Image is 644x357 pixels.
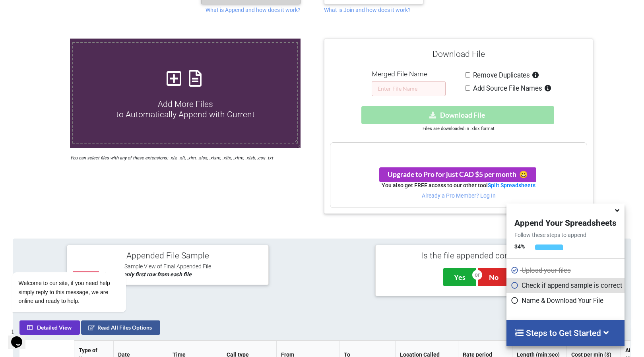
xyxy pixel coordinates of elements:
i: You can select files with any of these extensions: .xls, .xlt, .xlm, .xlsx, .xlsm, .xltx, .xltm, ... [70,155,273,161]
span: Add Source File Names [470,84,542,92]
iframe: chat widget [8,325,33,349]
span: Add More Files to Automatically Append with Current [116,99,255,119]
h3: Your files are more than 1 MB [330,147,587,155]
span: Upgrade to Pro for just CAD $5 per month [388,170,528,178]
input: Enter File Name [372,81,446,96]
h4: Append Your Spreadsheets [506,216,625,228]
button: Detailed View [19,320,80,335]
button: Yes [443,268,476,286]
button: Read All Files Options [81,320,160,335]
p: Already a Pro Member? Log In [330,192,587,200]
h4: Download File [330,45,588,67]
h4: Steps to Get Started [514,328,617,338]
h6: You also get FREE access to our other tool [330,182,587,189]
span: smile [516,170,528,178]
p: What is Join and how does it work? [324,6,411,14]
span: Remove Duplicates [470,71,530,79]
p: Follow these steps to append [506,231,625,239]
h6: Sample View of Final Appended File [73,263,262,271]
h5: Merged File Name [372,70,446,78]
a: Split Spreadsheets [488,182,535,188]
h4: Is the file appended correctly? [381,251,571,261]
p: What is Append and how does it work? [206,6,301,14]
h4: Appended File Sample [73,251,262,262]
p: Check if append sample is correct [510,281,623,290]
button: No [478,268,509,286]
p: Upload your files [510,266,623,275]
b: 34 % [514,243,525,250]
iframe: chat widget [8,200,151,321]
p: Name & Download Your File [510,296,623,305]
button: Upgrade to Pro for just CAD $5 per monthsmile [379,167,536,182]
small: Files are downloaded in .xlsx format [423,126,495,131]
